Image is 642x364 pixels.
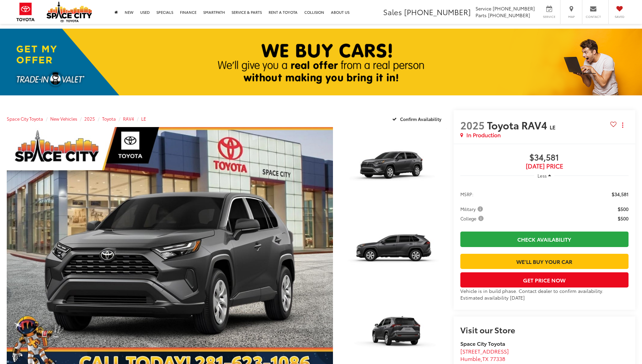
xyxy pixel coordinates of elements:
[460,254,629,269] a: We'll Buy Your Car
[476,5,491,12] span: Service
[612,191,629,198] span: $34,581
[476,12,487,19] span: Parts
[389,113,447,125] button: Confirm Availability
[538,173,547,179] span: Less
[493,5,535,12] span: [PHONE_NUMBER]
[7,116,43,122] a: Space City Toyota
[102,116,116,122] a: Toyota
[550,123,555,131] span: LE
[617,119,629,131] button: Actions
[47,1,92,22] img: Space City Toyota
[460,355,505,362] span: ,
[460,153,629,163] span: $34,581
[460,191,473,198] span: MSRP:
[460,215,485,222] span: College
[460,163,629,170] span: [DATE] Price
[618,206,629,212] span: $500
[84,116,95,122] a: 2025
[339,210,448,291] img: 2025 Toyota RAV4 LE
[340,127,447,207] a: Expand Photo 1
[460,347,509,363] a: [STREET_ADDRESS] Humble,TX 77338
[612,14,627,19] span: Saved
[460,272,629,287] button: Get Price Now
[460,215,486,222] button: College
[400,116,441,122] span: Confirm Availability
[460,339,505,347] strong: Space City Toyota
[383,6,402,17] span: Sales
[460,355,481,362] span: Humble
[339,126,448,208] img: 2025 Toyota RAV4 LE
[564,14,579,19] span: Map
[460,325,629,334] h2: Visit our Store
[460,118,485,132] span: 2025
[141,116,146,122] a: LE
[534,170,554,182] button: Less
[487,118,550,132] span: Toyota RAV4
[622,122,623,128] span: dropdown dots
[466,131,501,139] span: In Production
[340,211,447,291] a: Expand Photo 2
[460,232,629,247] a: Check Availability
[460,206,484,212] span: Military
[123,116,134,122] a: RAV4
[460,287,629,301] div: Vehicle is in build phase. Contact dealer to confirm availability. Estimated availability [DATE]
[488,12,530,19] span: [PHONE_NUMBER]
[618,215,629,222] span: $500
[482,355,489,362] span: TX
[586,14,601,19] span: Contact
[50,116,77,122] a: New Vehicles
[542,14,557,19] span: Service
[460,206,485,212] button: Military
[404,6,471,17] span: [PHONE_NUMBER]
[460,347,509,355] span: [STREET_ADDRESS]
[490,355,505,362] span: 77338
